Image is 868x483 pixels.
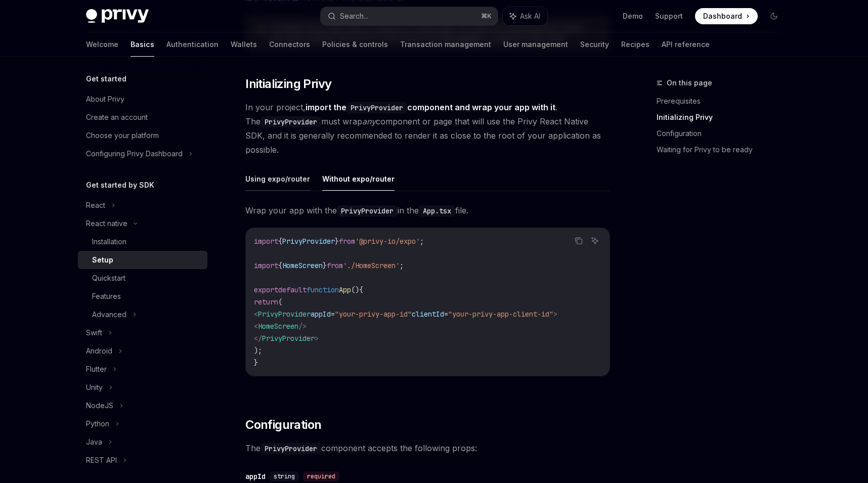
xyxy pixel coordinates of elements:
[269,32,310,57] a: Connectors
[307,285,339,294] span: function
[86,400,113,412] div: NodeJS
[657,142,790,158] a: Waiting for Privy to be ready
[261,443,321,454] code: PrivyProvider
[245,417,321,433] span: Configuration
[92,290,121,302] div: Features
[588,234,601,247] button: Ask AI
[311,310,331,319] span: appId
[254,237,278,246] span: import
[420,237,424,246] span: ;
[503,7,547,25] button: Ask AI
[131,32,154,57] a: Basics
[86,418,109,430] div: Python
[278,285,307,294] span: default
[282,237,335,246] span: PrivyProvider
[245,167,310,191] button: Using expo/router
[340,10,368,22] div: Search...
[92,272,125,284] div: Quickstart
[86,199,105,211] div: React
[86,436,102,448] div: Java
[331,310,335,319] span: =
[503,32,568,57] a: User management
[481,12,492,20] span: ⌘ K
[278,297,282,306] span: (
[86,381,103,393] div: Unity
[86,93,124,105] div: About Privy
[351,285,359,294] span: ()
[339,285,351,294] span: App
[78,233,207,251] a: Installation
[662,32,710,57] a: API reference
[327,261,343,270] span: from
[355,237,420,246] span: '@privy-io/expo'
[86,148,183,160] div: Configuring Privy Dashboard
[346,102,407,113] code: PrivyProvider
[695,8,758,24] a: Dashboard
[657,93,790,109] a: Prerequisites
[86,454,117,466] div: REST API
[254,297,278,306] span: return
[86,363,107,375] div: Flutter
[623,11,643,21] a: Demo
[657,125,790,142] a: Configuration
[86,73,126,85] h5: Get started
[419,205,455,216] code: App.tsx
[86,32,118,57] a: Welcome
[254,346,262,355] span: );
[553,310,557,319] span: >
[667,77,712,89] span: On this page
[412,310,444,319] span: clientId
[520,11,540,21] span: Ask AI
[92,236,126,248] div: Installation
[86,9,149,23] img: dark logo
[323,261,327,270] span: }
[337,205,398,216] code: PrivyProvider
[339,237,355,246] span: from
[245,441,610,455] span: The component accepts the following props:
[322,167,395,191] button: Without expo/router
[245,76,331,92] span: Initializing Privy
[335,310,412,319] span: "your-privy-app-id"
[362,116,376,126] em: any
[258,310,311,319] span: PrivyProvider
[86,129,159,142] div: Choose your platform
[335,237,339,246] span: }
[245,471,266,481] div: appId
[166,32,219,57] a: Authentication
[78,108,207,126] a: Create an account
[655,11,683,21] a: Support
[444,310,448,319] span: =
[322,32,388,57] a: Policies & controls
[303,471,339,481] div: required
[359,285,363,294] span: {
[92,309,126,321] div: Advanced
[278,237,282,246] span: {
[298,322,307,331] span: />
[245,203,610,217] span: Wrap your app with the in the file.
[306,102,555,112] strong: import the component and wrap your app with it
[86,111,148,123] div: Create an account
[400,261,404,270] span: ;
[86,179,154,191] h5: Get started by SDK
[262,334,315,343] span: PrivyProvider
[245,100,610,157] span: In your project, . The must wrap component or page that will use the Privy React Native SDK, and ...
[254,261,278,270] span: import
[254,322,258,331] span: <
[621,32,649,57] a: Recipes
[657,109,790,125] a: Initializing Privy
[400,32,491,57] a: Transaction management
[343,261,400,270] span: './HomeScreen'
[78,269,207,287] a: Quickstart
[254,310,258,319] span: <
[86,217,127,230] div: React native
[580,32,609,57] a: Security
[315,334,319,343] span: >
[78,90,207,108] a: About Privy
[86,345,112,357] div: Android
[92,254,113,266] div: Setup
[78,126,207,145] a: Choose your platform
[282,261,323,270] span: HomeScreen
[261,116,321,127] code: PrivyProvider
[254,285,278,294] span: export
[572,234,585,247] button: Copy the contents from the code block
